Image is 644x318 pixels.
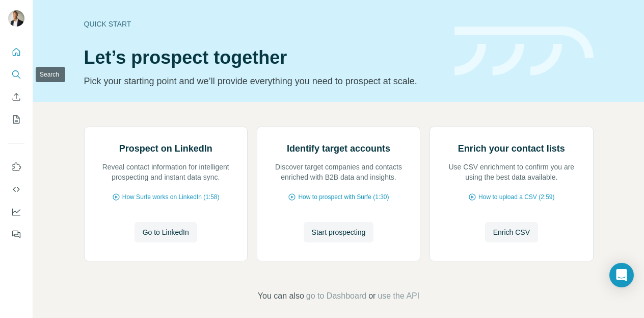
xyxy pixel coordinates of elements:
[287,141,390,156] h2: Identify target accounts
[609,263,634,287] div: Open Intercom Messenger
[306,290,366,302] button: go to Dashboard
[485,222,538,242] button: Enrich CSV
[378,290,419,302] button: use the API
[8,65,24,84] button: Search
[95,162,237,182] p: Reveal contact information for intelligent prospecting and instant data sync.
[135,222,197,242] button: Go to LinkedIn
[8,88,24,106] button: Enrich CSV
[119,141,212,156] h2: Prospect on LinkedIn
[122,192,220,202] span: How Surfe works on LinkedIn (1:58)
[84,47,442,68] h1: Let’s prospect together
[8,180,24,199] button: Use Surfe API
[258,290,304,302] span: You can also
[8,203,24,221] button: Dashboard
[493,227,530,237] span: Enrich CSV
[298,192,389,202] span: How to prospect with Surfe (1:30)
[8,110,24,129] button: My lists
[8,10,24,27] img: Avatar
[304,222,374,242] button: Start prospecting
[368,290,375,302] span: or
[454,27,594,76] img: banner
[8,43,24,61] button: Quick start
[312,227,366,237] span: Start prospecting
[478,192,554,202] span: How to upload a CSV (2:59)
[267,162,410,182] p: Discover target companies and contacts enriched with B2B data and insights.
[8,158,24,176] button: Use Surfe on LinkedIn
[458,141,565,156] h2: Enrich your contact lists
[440,162,582,182] p: Use CSV enrichment to confirm you are using the best data available.
[84,74,442,88] p: Pick your starting point and we’ll provide everything you need to prospect at scale.
[8,225,24,243] button: Feedback
[143,227,189,237] span: Go to LinkedIn
[84,19,442,29] div: Quick start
